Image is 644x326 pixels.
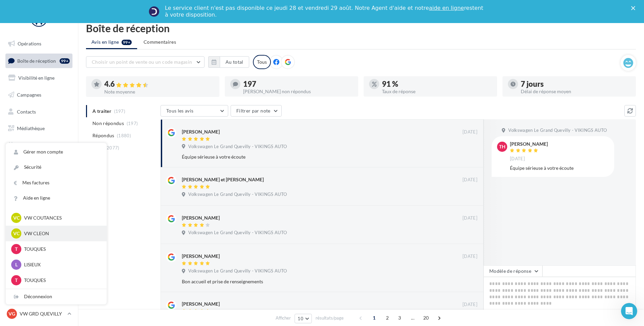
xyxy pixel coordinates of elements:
[24,277,99,284] p: TOUQUES
[508,127,607,134] span: Volkswagen Le Grand Quevilly - VIKINGS AUTO
[4,121,74,136] a: Médiathèque
[6,289,107,304] div: Déconnexion
[394,312,405,323] span: 3
[295,314,312,323] button: 10
[24,215,99,221] p: VW COUTANCES
[463,177,477,183] span: [DATE]
[6,144,107,160] a: Gérer mon compte
[86,56,205,68] button: Choisir un point de vente ou un code magasin
[521,89,630,94] div: Délai de réponse moyen
[253,55,271,69] div: Tous
[188,144,287,150] span: Volkswagen Le Grand Quevilly - VIKINGS AUTO
[166,108,194,114] span: Tous les avis
[13,230,20,237] span: VC
[4,54,74,68] a: Boîte de réception99+
[421,312,432,323] span: 20
[182,278,433,285] div: Bon accueil et prise de renseignements
[621,303,637,319] iframe: Intercom live chat
[4,37,74,51] a: Opérations
[104,89,214,94] div: Note moyenne
[182,215,220,221] div: [PERSON_NAME]
[4,105,74,119] a: Contacts
[188,230,287,236] span: Volkswagen Le Grand Quevilly - VIKINGS AUTO
[86,23,636,33] div: Boîte de réception
[149,6,159,17] img: Profile image for Service-Client
[463,302,477,308] span: [DATE]
[182,253,220,260] div: [PERSON_NAME]
[484,265,542,277] button: Modèle de réponse
[369,312,380,323] span: 1
[20,310,65,317] p: VW GRD QUEVILLY
[182,301,220,307] div: [PERSON_NAME]
[15,277,18,284] span: T
[631,6,638,10] div: Fermer
[316,315,344,321] span: résultats/page
[521,80,630,88] div: 7 jours
[160,105,228,117] button: Tous les avis
[17,92,41,98] span: Campagnes
[105,145,120,150] span: (2077)
[463,253,477,260] span: [DATE]
[17,142,40,148] span: Calendrier
[463,129,477,135] span: [DATE]
[5,307,72,320] a: VG VW GRD QUEVILLY
[4,71,74,85] a: Visibilité en ligne
[13,215,20,221] span: VC
[18,75,55,81] span: Visibilité en ligne
[92,132,114,139] span: Répondus
[104,80,214,88] div: 4.6
[15,246,18,252] span: T
[60,58,70,64] div: 99+
[24,261,99,268] p: LISIEUX
[243,80,353,88] div: 197
[182,154,433,160] div: Équipe sérieuse à votre écoute
[382,312,393,323] span: 2
[18,41,41,46] span: Opérations
[92,59,192,65] span: Choisir un point de vente ou un code magasin
[208,56,249,68] button: Au total
[117,133,131,138] span: (1880)
[510,156,525,162] span: [DATE]
[499,143,506,150] span: TH
[276,315,291,321] span: Afficher
[17,108,36,114] span: Contacts
[127,121,138,126] span: (197)
[4,88,74,102] a: Campagnes
[6,175,107,190] a: Mes factures
[510,142,548,146] div: [PERSON_NAME]
[4,155,74,175] a: PLV et print personnalisable
[24,230,99,237] p: VW CLEON
[6,160,107,175] a: Sécurité
[188,191,287,198] span: Volkswagen Le Grand Quevilly - VIKINGS AUTO
[15,261,18,268] span: L
[382,89,492,94] div: Taux de réponse
[165,5,485,18] div: Le service client n'est pas disponible ce jeudi 28 et vendredi 29 août. Notre Agent d'aide et not...
[382,80,492,88] div: 91 %
[220,56,249,68] button: Au total
[182,176,264,183] div: [PERSON_NAME] et [PERSON_NAME]
[144,39,176,45] span: Commentaires
[231,105,282,117] button: Filtrer par note
[92,120,124,127] span: Non répondus
[17,125,45,131] span: Médiathèque
[24,246,99,252] p: TOUQUES
[243,89,353,94] div: [PERSON_NAME] non répondus
[510,165,609,171] div: Équipe sérieuse à votre écoute
[17,58,56,63] span: Boîte de réception
[6,190,107,206] a: Aide en ligne
[463,215,477,221] span: [DATE]
[429,5,464,11] a: aide en ligne
[4,178,74,198] a: Campagnes DataOnDemand
[4,138,74,152] a: Calendrier
[8,310,15,317] span: VG
[407,312,418,323] span: ...
[188,268,287,274] span: Volkswagen Le Grand Quevilly - VIKINGS AUTO
[182,128,220,135] div: [PERSON_NAME]
[298,316,303,321] span: 10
